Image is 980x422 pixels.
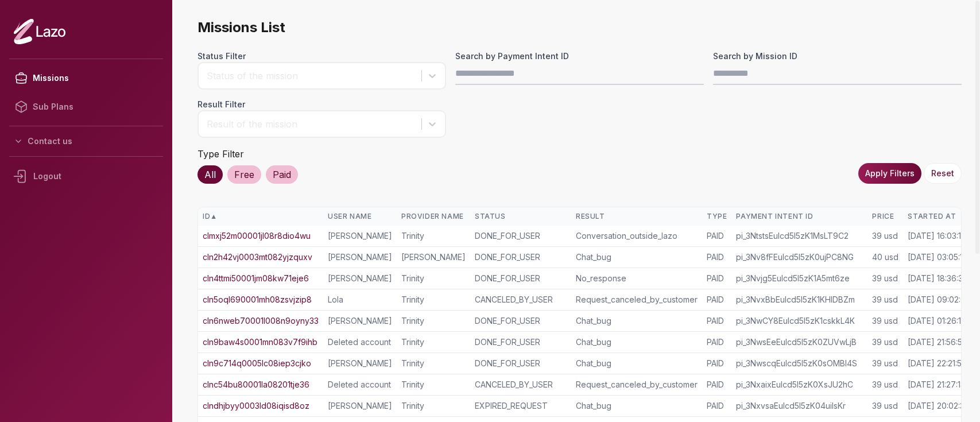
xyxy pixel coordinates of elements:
[328,379,392,390] div: Deleted account
[872,294,898,305] div: 39 usd
[197,99,446,110] label: Result Filter
[401,336,466,348] div: Trinity
[576,230,698,242] div: Conversation_outside_lazo
[475,400,567,412] div: EXPIRED_REQUEST
[707,251,727,263] div: PAID
[475,273,567,284] div: DONE_FOR_USER
[576,336,698,348] div: Chat_bug
[207,69,416,83] div: Status of the mission
[576,379,698,390] div: Request_canceled_by_customer
[328,212,392,221] div: User Name
[203,379,309,390] a: clnc54bu80001la08201tje36
[9,131,163,152] button: Contact us
[197,165,223,184] div: All
[736,400,863,412] div: pi_3NxvsaEulcd5I5zK04uiIsKr
[908,294,969,305] div: [DATE] 09:02:01
[924,163,962,184] button: Reset
[736,336,863,348] div: pi_3NwsEeEulcd5I5zK0ZUVwLjB
[707,336,727,348] div: PAID
[328,294,392,305] div: Lola
[872,358,898,369] div: 39 usd
[203,400,309,412] a: clndhjbyy0003ld08iqisd8oz
[736,315,863,327] div: pi_3NwCY8Eulcd5I5zK1cskkL4K
[203,358,311,369] a: cln9c714q0005lc08iep3cjko
[908,273,967,284] div: [DATE] 18:36:35
[475,379,567,390] div: CANCELED_BY_USER
[9,161,163,191] div: Logout
[9,64,163,92] a: Missions
[872,251,898,263] div: 40 usd
[713,51,962,62] label: Search by Mission ID
[401,379,466,390] div: Trinity
[401,212,466,221] div: Provider Name
[872,273,898,284] div: 39 usd
[401,315,466,327] div: Trinity
[401,273,466,284] div: Trinity
[401,400,466,412] div: Trinity
[455,51,704,62] label: Search by Payment Intent ID
[736,379,863,390] div: pi_3NxaixEulcd5I5zK0XsJU2hC
[203,315,319,327] a: cln6nweb70001l008n9oyny33
[9,92,163,121] a: Sub Plans
[736,230,863,242] div: pi_3NtstsEulcd5I5zK1MsLT9C2
[197,148,244,160] label: Type Filter
[475,336,567,348] div: DONE_FOR_USER
[872,212,898,221] div: Price
[475,358,567,369] div: DONE_FOR_USER
[908,400,969,412] div: [DATE] 20:02:35
[401,294,466,305] div: Trinity
[203,273,309,284] a: cln4ttmi50001jm08kw71eje6
[207,117,416,131] div: Result of the mission
[872,336,898,348] div: 39 usd
[872,400,898,412] div: 39 usd
[203,336,317,348] a: cln9baw4s0001mn083v7f9ihb
[736,358,863,369] div: pi_3NwscqEulcd5I5zK0sOMBI4S
[707,294,727,305] div: PAID
[736,294,863,305] div: pi_3NvxBbEulcd5I5zK1KHIDBZm
[576,315,698,327] div: Chat_bug
[908,379,965,390] div: [DATE] 21:27:13
[576,212,698,221] div: Result
[328,273,392,284] div: [PERSON_NAME]
[576,400,698,412] div: Chat_bug
[203,294,312,305] a: cln5oql690001mh08zsvjzip8
[401,251,466,263] div: [PERSON_NAME]
[328,400,392,412] div: [PERSON_NAME]
[707,400,727,412] div: PAID
[908,230,966,242] div: [DATE] 16:03:10
[707,212,727,221] div: Type
[872,230,898,242] div: 39 usd
[576,251,698,263] div: Chat_bug
[197,18,962,37] span: Missions List
[475,294,567,305] div: CANCELED_BY_USER
[203,230,311,242] a: clmxj52m00001jl08r8dio4wu
[908,315,966,327] div: [DATE] 01:26:19
[197,51,446,62] label: Status Filter
[576,273,698,284] div: No_response
[707,379,727,390] div: PAID
[328,315,392,327] div: [PERSON_NAME]
[328,358,392,369] div: [PERSON_NAME]
[736,251,863,263] div: pi_3Nv8fFEulcd5I5zK0ujPC8NG
[908,358,967,369] div: [DATE] 22:21:58
[203,212,319,221] div: ID
[707,358,727,369] div: PAID
[908,212,970,221] div: Started At
[210,212,217,221] span: ▲
[227,165,261,184] div: Free
[707,315,727,327] div: PAID
[475,212,567,221] div: Status
[872,315,898,327] div: 39 usd
[872,379,898,390] div: 39 usd
[707,230,727,242] div: PAID
[736,212,863,221] div: Payment Intent ID
[736,273,863,284] div: pi_3Nvjg5Eulcd5I5zK1A5mt6ze
[908,251,967,263] div: [DATE] 03:05:15
[401,230,466,242] div: Trinity
[908,336,967,348] div: [DATE] 21:56:59
[266,165,298,184] div: Paid
[576,358,698,369] div: Chat_bug
[475,251,567,263] div: DONE_FOR_USER
[707,273,727,284] div: PAID
[328,251,392,263] div: [PERSON_NAME]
